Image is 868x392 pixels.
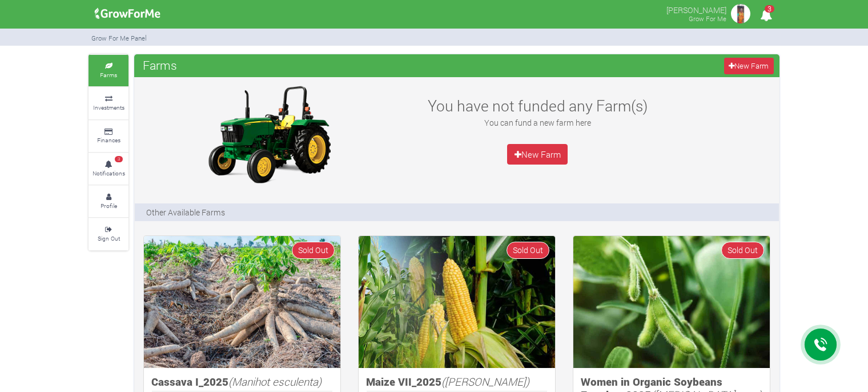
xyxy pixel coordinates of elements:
[89,218,128,250] a: Sign Out
[721,242,764,258] span: Sold Out
[292,242,335,258] span: Sold Out
[146,206,225,218] p: Other Available Farms
[89,186,128,217] a: Profile
[755,2,777,28] i: Notifications
[366,375,548,389] h5: Maize VII_2025
[93,103,124,111] small: Investments
[89,153,128,185] a: 3 Notifications
[91,2,164,25] img: growforme image
[359,236,555,368] img: growforme image
[413,117,661,129] p: You can fund a new farm here
[151,375,333,389] h5: Cassava I_2025
[93,169,125,177] small: Notifications
[755,11,777,22] a: 3
[765,5,774,13] span: 3
[228,374,322,389] i: (Manihot esculenta)
[413,97,661,115] h3: You have not funded any Farm(s)
[724,58,774,74] a: New Farm
[101,202,117,210] small: Profile
[198,83,340,186] img: growforme image
[144,236,340,368] img: growforme image
[689,14,726,23] small: Grow For Me
[100,71,117,79] small: Farms
[91,34,147,42] small: Grow For Me Panel
[507,242,549,258] span: Sold Out
[98,234,120,242] small: Sign Out
[666,2,726,16] p: [PERSON_NAME]
[89,55,128,86] a: Farms
[729,2,752,25] img: growforme image
[97,136,120,144] small: Finances
[507,144,568,165] a: New Farm
[115,156,123,163] span: 3
[573,236,770,368] img: growforme image
[89,87,128,119] a: Investments
[140,54,180,77] span: Farms
[441,374,529,389] i: ([PERSON_NAME])
[89,121,128,152] a: Finances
